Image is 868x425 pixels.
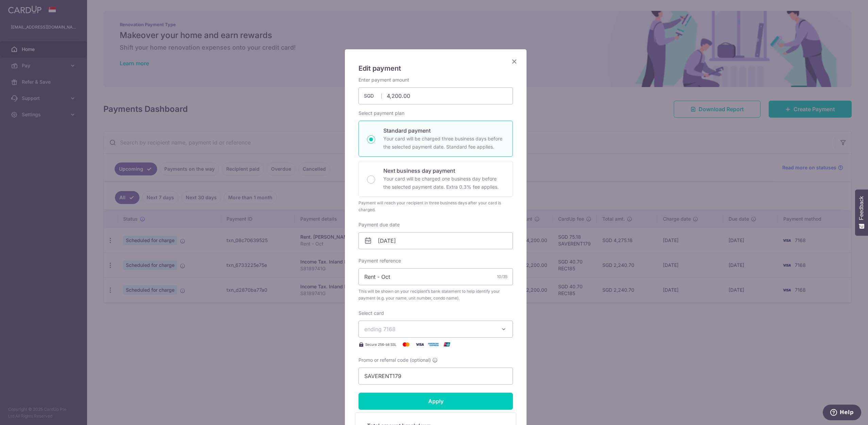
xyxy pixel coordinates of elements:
input: 0.00 [358,87,513,104]
span: Feedback [858,196,865,220]
iframe: Opens a widget where you can find more information [822,405,861,422]
button: Feedback - Show survey [855,189,868,236]
span: This will be shown on your recipient’s bank statement to help identify your payment (e.g. your na... [358,288,513,302]
img: UnionPay [440,340,454,348]
p: Standard payment [383,126,504,135]
p: Next business day payment [383,167,504,175]
img: Mastercard [399,340,413,348]
p: Your card will be charged three business days before the selected payment date. Standard fee appl... [383,135,504,151]
div: 10/35 [497,273,507,280]
label: Enter payment amount [358,76,409,83]
input: DD / MM / YYYY [358,232,513,249]
span: ending 7168 [364,326,396,333]
button: ending 7168 [358,321,513,338]
button: Close [510,57,518,66]
p: Your card will be charged one business day before the selected payment date. Extra 0.3% fee applies. [383,175,504,191]
label: Payment due date [358,221,400,228]
label: Payment reference [358,257,401,264]
input: Apply [358,393,513,410]
h5: Edit payment [358,63,513,74]
label: Select card [358,310,384,317]
label: Select payment plan [358,110,404,117]
div: Payment will reach your recipient in three business days after your card is charged. [358,200,513,213]
span: Secure 256-bit SSL [365,342,397,347]
img: American Express [427,340,440,348]
span: Promo or referral code (optional) [358,357,431,363]
img: Visa [413,340,427,348]
span: SGD [364,92,382,99]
